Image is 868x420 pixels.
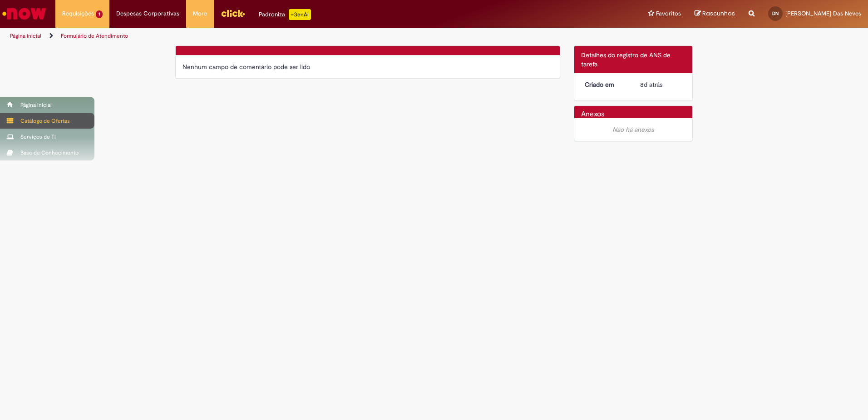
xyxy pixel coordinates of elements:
span: Despesas Corporativas [116,9,179,18]
em: Não há anexos [612,125,654,134]
span: Favoritos [656,9,681,18]
div: 22/09/2025 15:52:17 [640,80,682,89]
div: Padroniza [259,9,311,20]
span: Detalhes do registro de ANS de tarefa [581,51,671,68]
span: Requisições [62,9,94,18]
span: DN [772,10,779,16]
span: 8d atrás [640,80,662,89]
a: Página inicial [10,32,41,40]
a: Formulário de Atendimento [61,32,128,40]
span: 1 [96,10,103,18]
dt: Criado em [578,80,634,89]
span: [PERSON_NAME] Das Neves [785,10,861,17]
ul: Trilhas de página [7,28,572,45]
span: Rascunhos [702,9,735,18]
img: click_logo_yellow_360x200.png [221,6,245,20]
p: +GenAi [289,9,311,20]
div: Nenhum campo de comentário pode ser lido [182,62,553,71]
time: 22/09/2025 15:52:17 [640,80,662,89]
a: Rascunhos [695,10,735,18]
img: ServiceNow [1,5,48,23]
h2: Anexos [581,110,604,119]
span: More [193,9,207,18]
